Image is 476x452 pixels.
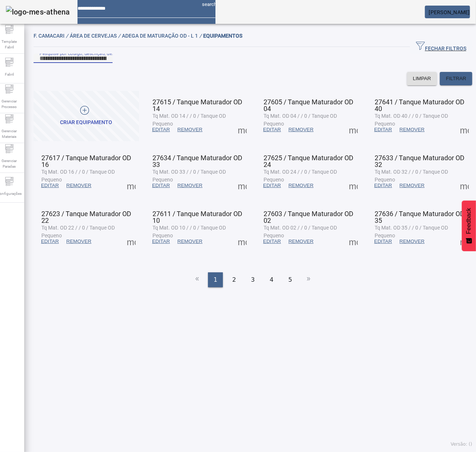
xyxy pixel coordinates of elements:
button: REMOVER [285,179,317,192]
span: 27634 / Tanque Maturador OD 33 [152,154,242,168]
span: REMOVER [289,182,313,189]
span: REMOVER [289,238,313,245]
img: logo-mes-athena [6,6,70,18]
div: CRIAR EQUIPAMENTO [60,119,113,126]
span: 27625 / Tanque Maturador OD 24 [264,154,353,168]
button: Mais [458,179,471,192]
button: EDITAR [148,123,174,136]
button: REMOVER [396,235,428,248]
button: REMOVER [63,235,95,248]
button: EDITAR [148,179,174,192]
span: FILTRAR [446,75,466,82]
button: REMOVER [396,123,428,136]
span: 4 [270,275,274,284]
span: REMOVER [177,238,202,245]
button: EDITAR [37,235,63,248]
button: EDITAR [37,179,63,192]
button: REMOVER [396,179,428,192]
span: 3 [251,275,255,284]
span: 27611 / Tanque Maturador OD 10 [152,210,242,224]
span: EDITAR [263,182,281,189]
button: REMOVER [285,123,317,136]
span: EDITAR [263,126,281,133]
button: Mais [236,123,249,136]
span: 27605 / Tanque Maturador OD 04 [264,98,353,113]
span: REMOVER [400,182,425,189]
span: 27636 / Tanque Maturador OD 35 [375,210,464,224]
button: Mais [458,235,471,248]
span: REMOVER [177,126,202,133]
span: EDITAR [41,238,59,245]
button: REMOVER [63,179,95,192]
button: EDITAR [259,123,285,136]
button: EDITAR [148,235,174,248]
span: 27615 / Tanque Maturador OD 14 [152,98,242,113]
button: CRIAR EQUIPAMENTO [34,91,139,141]
button: REMOVER [174,235,206,248]
span: REMOVER [66,182,91,189]
span: Área de Cervejas [70,33,122,39]
button: LIMPAR [407,72,437,85]
button: Mais [347,235,360,248]
span: 27623 / Tanque Maturador OD 22 [41,210,131,224]
span: 27603 / Tanque Maturador OD 02 [264,210,353,224]
button: EDITAR [371,235,396,248]
span: 27641 / Tanque Maturador OD 40 [375,98,464,113]
button: EDITAR [371,123,396,136]
button: EDITAR [259,179,285,192]
mat-label: Pesquise por código, descrição, descrição abreviada, capacidade ou ano de fabricação [40,51,222,56]
span: Versão: () [451,442,472,447]
span: REMOVER [66,238,91,245]
span: 27633 / Tanque Maturador OD 32 [375,154,464,168]
span: [PERSON_NAME] [429,9,470,15]
span: LIMPAR [413,75,431,82]
span: EQUIPAMENTOS [203,33,242,39]
span: EDITAR [152,182,170,189]
button: REMOVER [285,235,317,248]
button: Mais [124,235,138,248]
button: Feedback - Mostrar pesquisa [462,200,476,251]
span: 5 [289,275,292,284]
button: Mais [347,123,360,136]
span: REMOVER [400,238,425,245]
span: EDITAR [374,182,392,189]
span: REMOVER [400,126,425,133]
span: EDITAR [374,238,392,245]
span: EDITAR [374,126,392,133]
button: FECHAR FILTROS [410,40,472,54]
button: Mais [236,235,249,248]
button: EDITAR [371,179,396,192]
button: EDITAR [259,235,285,248]
em: / [66,33,68,39]
span: Fabril [3,69,16,79]
span: Feedback [466,208,472,234]
button: REMOVER [174,123,206,136]
span: EDITAR [263,238,281,245]
button: Mais [347,179,360,192]
button: Mais [124,179,138,192]
em: / [118,33,120,39]
span: F. Camacari [34,33,70,39]
span: FECHAR FILTROS [416,41,466,53]
em: / [199,33,202,39]
span: 2 [232,275,236,284]
button: FILTRAR [440,72,472,85]
button: REMOVER [174,179,206,192]
span: EDITAR [152,126,170,133]
span: EDITAR [152,238,170,245]
span: 27617 / Tanque Maturador OD 16 [41,154,131,168]
span: REMOVER [177,182,202,189]
span: Adega de Maturação OD - L 1 [122,33,203,39]
span: EDITAR [41,182,59,189]
button: Mais [236,179,249,192]
button: Mais [458,123,471,136]
span: REMOVER [289,126,313,133]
